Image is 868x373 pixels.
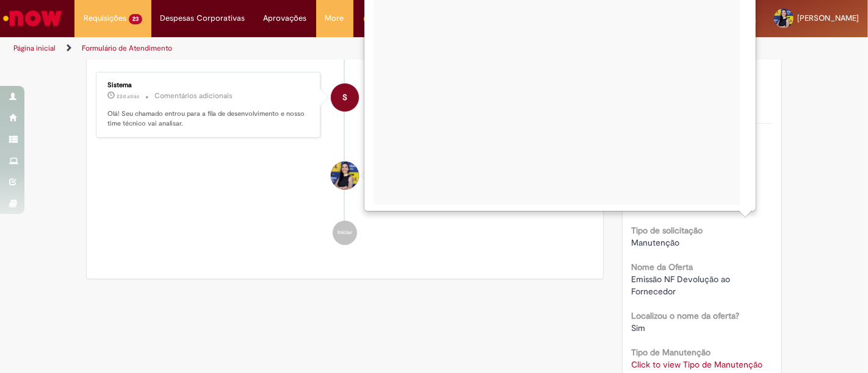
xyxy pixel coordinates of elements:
ul: Histórico de tíquete [96,60,594,257]
span: S [342,83,347,112]
b: Tipo de solicitação [632,225,703,236]
span: 22d atrás [117,93,139,100]
b: Nome da Oferta [632,261,693,272]
b: Localizou o nome da oferta? [632,310,740,321]
div: System [331,83,359,112]
span: Emissão NF Devolução ao Fornecedor [632,274,733,297]
span: Sim [632,322,646,333]
span: Aprovações [264,12,307,24]
span: More [325,12,344,24]
time: 09/09/2025 14:42:30 [117,93,139,100]
span: Requisições [84,12,126,24]
div: Sistema [107,82,311,89]
p: Olá! Seu chamado entrou para a fila de desenvolvimento e nosso time técnico vai analisar. [107,109,311,128]
small: Comentários adicionais [154,91,233,101]
ul: Trilhas de página [9,37,570,60]
span: [PERSON_NAME] [797,13,859,23]
a: Página inicial [13,43,56,53]
span: 23 [129,14,142,24]
b: Tipo de Manutenção [632,347,711,358]
img: ServiceNow [1,6,64,30]
a: Click to view Tipo de Manutenção [632,359,763,370]
span: Despesas Corporativas [161,12,245,24]
div: Melissa Paduani [331,162,359,190]
img: click_logo_yellow_360x200.png [363,9,396,27]
a: Formulário de Atendimento [82,43,172,53]
span: Manutenção [632,237,680,248]
li: Melissa Paduani [96,150,594,208]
